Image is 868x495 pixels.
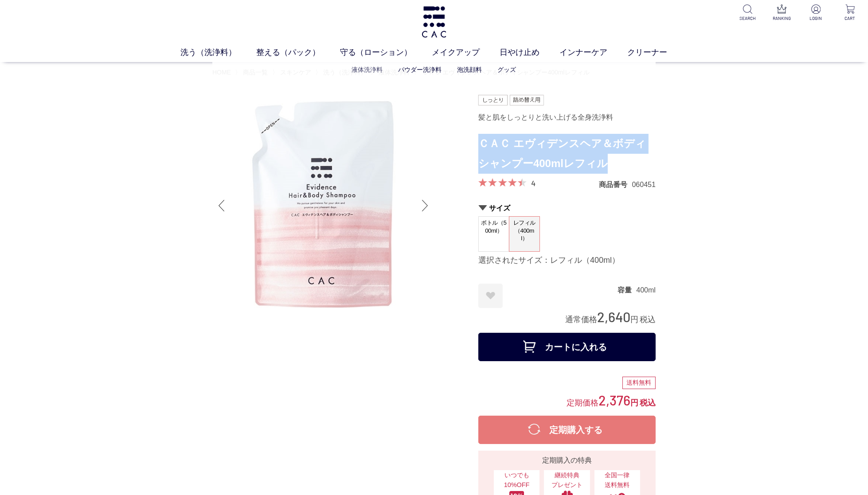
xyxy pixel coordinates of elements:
a: 洗う（洗浄料） [181,47,257,58]
a: 整える（パック） [257,47,340,58]
span: 税込 [640,398,656,407]
dt: 容量 [618,285,636,295]
dt: 商品番号 [599,180,632,189]
img: しっとり [478,95,508,105]
span: 税込 [640,315,656,324]
img: 詰め替え用 [510,95,544,105]
a: 4 [531,178,536,188]
span: 2,640 [597,308,630,325]
dd: 400ml [636,285,656,295]
a: RANKING [771,4,793,22]
span: 円 [630,315,638,324]
h2: サイズ [478,203,656,213]
p: CART [839,15,861,22]
a: パウダー洗浄料 [399,66,442,73]
a: お気に入りに登録する [478,284,503,308]
span: 通常価格 [565,315,597,324]
div: 選択されたサイズ：レフィル（400ml） [478,255,656,266]
button: 定期購入する [478,416,656,444]
span: 円 [630,398,638,407]
a: 液体洗浄料 [352,66,383,73]
a: クリーナー [628,47,688,58]
span: 2,376 [598,392,630,408]
a: グッズ [498,66,516,73]
h1: ＣＡＣ エヴィデンスヘア＆ボディシャンプー400mlレフィル [478,134,656,174]
a: SEARCH [737,4,759,22]
button: カートに入れる [478,333,656,361]
a: CART [839,4,861,22]
img: ＣＡＣ エヴィデンスヘア＆ボディシャンプー400mlレフィル レフィル（400ml） [212,95,434,316]
a: メイクアップ [432,47,500,58]
span: 全国一律 送料無料 [599,471,636,490]
span: 定期価格 [567,398,598,407]
div: 送料無料 [622,377,656,389]
p: SEARCH [737,15,759,22]
a: 日やけ止め [500,47,560,58]
a: インナーケア [560,47,628,58]
div: 定期購入の特典 [482,455,652,466]
p: LOGIN [805,15,827,22]
a: 泡洗顔料 [457,66,482,73]
p: RANKING [771,15,793,22]
span: 継続特典 プレゼント [548,471,585,490]
span: いつでも10%OFF [498,471,535,490]
a: LOGIN [805,4,827,22]
img: logo [420,6,448,38]
dd: 060451 [632,180,656,189]
div: 髪と肌をしっとりと洗い上げる全身洗浄料 [478,110,656,125]
span: ボトル（500ml） [479,217,509,242]
a: 守る（ローション） [340,47,432,58]
span: レフィル（400ml） [509,217,540,245]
